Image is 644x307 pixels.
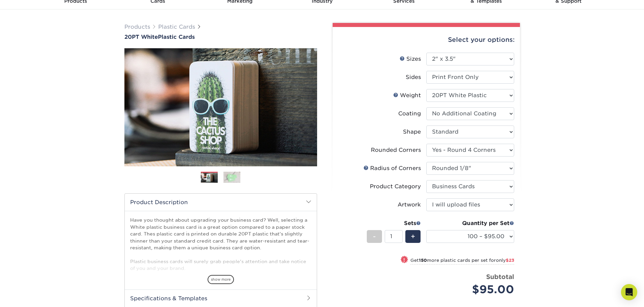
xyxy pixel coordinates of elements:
[124,34,317,40] a: 20PT WhitePlastic Cards
[125,289,317,307] h2: Specifications & Templates
[201,172,218,184] img: Plastic Cards 01
[125,194,317,211] h2: Product Description
[400,55,421,63] div: Sizes
[506,258,514,263] span: $23
[486,273,514,280] strong: Subtotal
[370,183,421,191] div: Product Category
[124,24,150,30] a: Products
[398,110,421,118] div: Coating
[403,128,421,136] div: Shape
[124,41,317,174] img: 20PT White 01
[426,219,514,227] div: Quantity per Set
[496,258,514,263] span: only
[124,34,158,40] span: 20PT White
[431,281,514,298] div: $95.00
[223,171,240,183] img: Plastic Cards 02
[367,219,421,227] div: Sets
[208,275,234,284] span: show more
[338,27,515,53] div: Select your options:
[371,146,421,154] div: Rounded Corners
[124,34,317,40] h1: Plastic Cards
[398,201,421,209] div: Artwork
[363,164,421,172] div: Radius of Corners
[393,91,421,100] div: Weight
[621,284,637,300] div: Open Intercom Messenger
[419,258,427,263] strong: 150
[403,256,405,263] span: !
[410,258,514,264] small: Get more plastic cards per set for
[411,231,415,242] span: +
[158,24,195,30] a: Plastic Cards
[406,73,421,81] div: Sides
[373,231,376,242] span: -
